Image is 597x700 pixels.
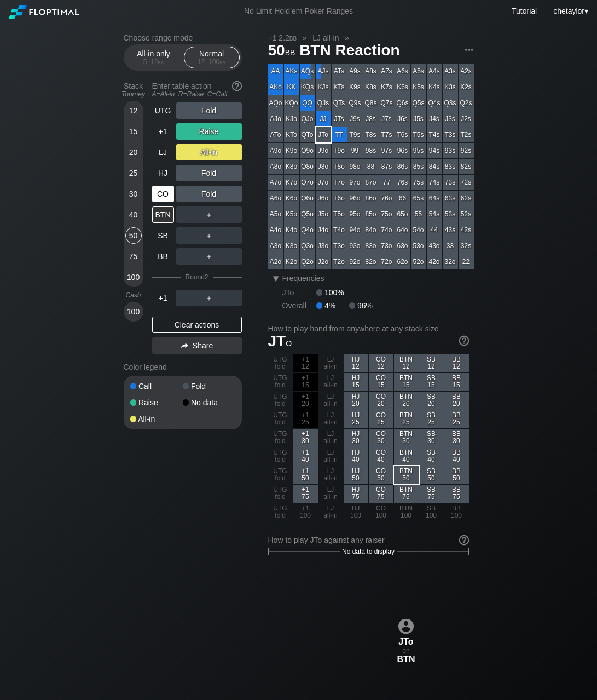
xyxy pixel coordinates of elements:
[419,373,444,391] div: SB 15
[130,399,183,406] div: Raise
[419,429,444,447] div: SB 30
[444,447,469,466] div: BB 40
[131,58,177,66] div: 5 – 12
[332,95,347,111] div: QTs
[282,301,316,310] div: Overall
[443,159,458,174] div: 83s
[332,254,347,269] div: T2o
[181,343,188,349] img: share.864f2f62.svg
[300,254,315,269] div: Q2o
[379,79,395,95] div: K7s
[300,175,315,190] div: Q7o
[347,222,363,238] div: 94o
[9,5,79,19] img: Floptimal logo
[176,186,242,202] div: Fold
[395,222,410,238] div: 64o
[427,175,442,190] div: 74s
[300,143,315,158] div: Q9o
[293,392,318,410] div: 100% fold in prior round
[219,58,225,66] span: bb
[411,111,426,127] div: J5s
[419,354,444,372] div: SB 12
[427,127,442,142] div: T4s
[427,206,442,222] div: 54s
[266,33,299,43] span: +1 2.2
[459,191,474,206] div: 62s
[316,288,344,297] div: 100%
[316,206,331,222] div: J5o
[394,410,419,428] div: BTN 25
[344,392,368,410] div: HJ 20
[125,269,142,285] div: 100
[152,337,242,354] div: Share
[444,373,469,391] div: BB 15
[347,159,363,174] div: 98o
[379,191,395,206] div: 76o
[363,64,379,79] div: A8s
[300,127,315,142] div: QTo
[268,143,283,158] div: A9o
[394,392,419,410] div: BTN 20
[316,127,331,142] div: JTo
[411,64,426,79] div: A5s
[293,466,318,484] div: +1 50
[293,373,318,391] div: 100% fold in prior round
[459,206,474,222] div: 52s
[512,7,537,15] a: Tutorial
[152,144,174,160] div: LJ
[125,206,142,223] div: 40
[379,175,395,190] div: 77
[411,206,426,222] div: 55
[125,165,142,181] div: 25
[284,222,299,238] div: K4o
[293,410,318,428] div: 100% fold in prior round
[125,123,142,140] div: 15
[363,222,379,238] div: 84o
[284,79,299,95] div: KK
[369,354,393,372] div: CO 12
[130,415,183,423] div: All-in
[318,373,343,391] div: LJ all-in
[363,111,379,127] div: J8s
[363,127,379,142] div: T8s
[379,222,395,238] div: 74o
[176,290,242,306] div: ＋
[332,206,347,222] div: T5o
[411,79,426,95] div: K5s
[347,254,363,269] div: 92o
[363,206,379,222] div: 85o
[284,175,299,190] div: K7o
[411,95,426,111] div: Q5s
[347,79,363,95] div: K9s
[158,58,164,66] span: bb
[349,301,373,310] div: 96%
[332,79,347,95] div: KTs
[443,175,458,190] div: 73s
[344,447,368,466] div: HJ 40
[550,5,589,17] div: ▾
[363,191,379,206] div: 86o
[284,143,299,158] div: K9o
[395,79,410,95] div: K6s
[298,42,402,60] span: BTN Reaction
[332,175,347,190] div: T7o
[395,111,410,127] div: J6s
[185,273,208,281] div: Round 2
[459,79,474,95] div: K2s
[459,175,474,190] div: 72s
[395,238,410,254] div: 63o
[443,95,458,111] div: Q3s
[176,248,242,265] div: ＋
[187,47,237,68] div: Normal
[347,127,363,142] div: T9s
[363,238,379,254] div: 83o
[379,159,395,174] div: 87s
[379,111,395,127] div: J7s
[268,222,283,238] div: A4o
[119,291,148,299] div: Cash
[268,159,283,174] div: A8o
[379,206,395,222] div: 75o
[300,79,315,95] div: KQs
[176,227,242,244] div: ＋
[284,254,299,269] div: K2o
